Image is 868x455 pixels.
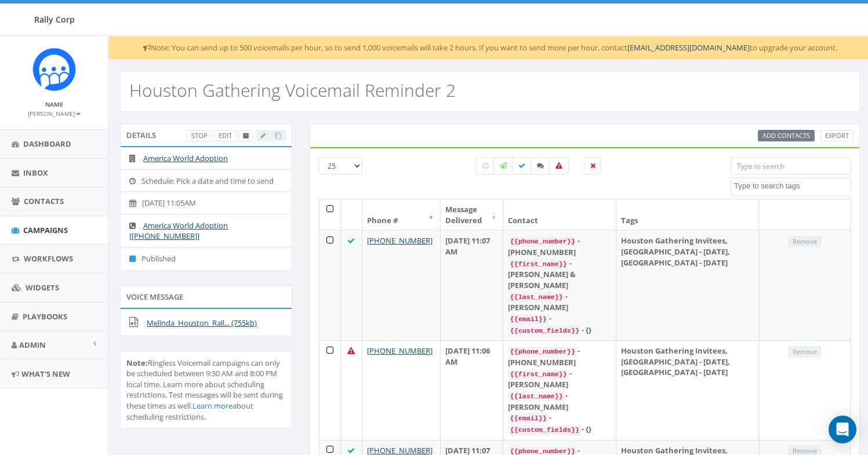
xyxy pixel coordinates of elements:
[508,291,612,313] div: - [PERSON_NAME]
[508,314,549,325] code: {{email}}
[21,369,70,379] span: What's New
[616,199,760,230] th: Tags
[32,48,76,91] img: Icon_1.png
[28,110,81,118] small: [PERSON_NAME]
[243,131,249,140] span: Archive Campaign
[508,390,612,412] div: - [PERSON_NAME]
[24,253,73,264] span: Workflows
[508,424,612,435] div: - {}
[143,153,228,163] a: America World Adoption
[508,347,578,357] code: {{phone_number}}
[531,157,550,174] label: Replied
[503,199,617,230] th: Contact
[508,368,612,390] div: - [PERSON_NAME]
[829,416,856,443] div: Open Intercom Messenger
[367,235,433,246] a: [PHONE_NUMBER]
[627,42,750,53] a: [EMAIL_ADDRESS][DOMAIN_NAME]
[121,169,292,192] li: Schedule: Pick a date and time to send
[820,130,854,142] a: Export
[508,235,612,257] div: - [PHONE_NUMBER]
[126,358,148,368] b: Note:
[508,236,578,247] code: {{phone_number}}
[508,258,612,291] div: - [PERSON_NAME] & [PERSON_NAME]
[28,108,81,118] a: [PERSON_NAME]
[120,123,292,147] div: Details
[193,401,233,411] a: Learn more
[508,425,582,435] code: {{custom_fields}}
[508,313,612,325] div: -
[129,220,228,242] a: America World Adoption [[PHONE_NUMBER]]
[120,285,292,308] div: Voice Message
[508,325,612,336] div: - {}
[441,230,503,340] td: [DATE] 11:07 AM
[508,259,569,270] code: {{first_name}}
[584,157,601,174] label: Removed
[129,81,456,100] h2: Houston Gathering Voicemail Reminder 2
[187,130,212,142] a: Stop
[147,318,257,328] a: Melinda_Houston_Rall... (755kb)
[362,199,441,230] th: Phone #: activate to sort column ascending
[731,157,851,174] input: Type to search
[121,191,292,214] li: [DATE] 11:05AM
[121,247,292,270] li: Published
[508,413,549,424] code: {{email}}
[129,177,141,185] i: Schedule: Pick a date and time to send
[476,157,495,174] label: Pending
[549,157,569,174] label: Bounced
[367,345,433,356] a: [PHONE_NUMBER]
[493,157,513,174] label: Sending
[508,345,612,367] div: - [PHONE_NUMBER]
[23,168,48,178] span: Inbox
[441,199,503,230] th: Message Delivered: activate to sort column ascending
[45,100,63,108] small: Name
[23,311,67,322] span: Playbooks
[734,181,850,191] textarea: Search
[26,282,59,293] span: Widgets
[34,14,75,25] span: Rally Corp
[508,292,565,303] code: {{last_name}}
[508,391,565,402] code: {{last_name}}
[19,340,46,350] span: Admin
[23,225,68,235] span: Campaigns
[616,230,760,340] td: Houston Gathering Invitees, [GEOGRAPHIC_DATA] - [DATE], [GEOGRAPHIC_DATA] - [DATE]
[512,157,532,174] label: Delivered
[508,369,569,380] code: {{first_name}}
[23,139,71,149] span: Dashboard
[508,412,612,424] div: -
[214,130,237,142] a: Edit
[129,255,141,263] i: Published
[508,326,582,336] code: {{custom_fields}}
[441,340,503,439] td: [DATE] 11:06 AM
[616,340,760,439] td: Houston Gathering Invitees, [GEOGRAPHIC_DATA] - [DATE], [GEOGRAPHIC_DATA] - [DATE]
[24,196,64,206] span: Contacts
[126,358,283,422] span: Ringless Voicemail campaigns can only be scheduled between 9:30 AM and 8:00 PM local time. Learn ...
